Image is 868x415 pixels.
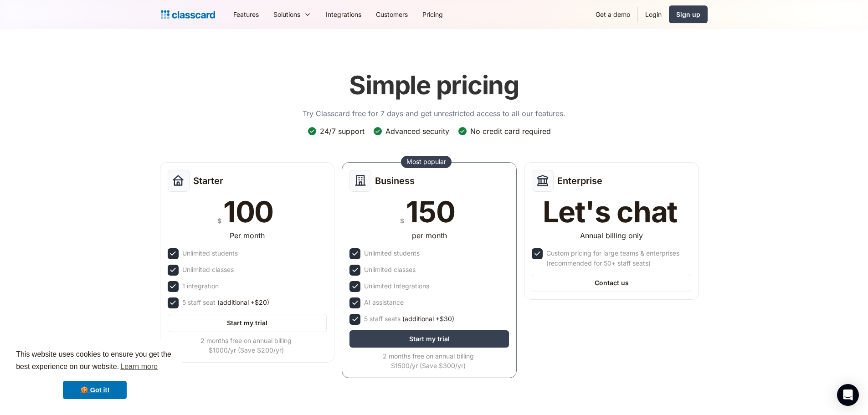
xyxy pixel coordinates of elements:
[168,336,325,355] div: 2 months free on annual billing $1000/yr (Save $200/yr)
[217,215,221,226] div: $
[402,314,454,324] span: (additional +$30)
[364,281,429,291] div: Unlimited Integrations
[217,297,269,307] span: (additional +$20)
[349,351,507,370] div: 2 months free on annual billing $1500/yr (Save $300/yr)
[364,248,420,258] div: Unlimited students
[223,197,273,226] div: 100
[580,230,643,241] div: Annual billing only
[532,274,691,292] a: Contact us
[318,4,369,25] a: Integrations
[364,297,404,307] div: AI assistance
[412,230,447,241] div: per month
[303,108,565,119] p: Try Classcard free for 7 days and get unrestricted access to all our features.
[230,230,265,241] div: Per month
[406,157,446,166] div: Most popular
[168,314,327,332] a: Start my trial
[182,265,234,275] div: Unlimited classes
[837,384,859,406] div: Open Intercom Messenger
[546,248,689,268] div: Custom pricing for large teams & enterprises (recommended for 50+ staff seats)
[588,4,637,25] a: Get a demo
[182,297,269,307] div: 5 staff seat
[364,314,454,324] div: 5 staff seats
[470,126,551,136] div: No credit card required
[400,215,404,226] div: $
[385,126,449,136] div: Advanced security
[16,349,174,374] span: This website uses cookies to ensure you get the best experience on our website.
[364,265,416,275] div: Unlimited classes
[266,4,318,25] div: Solutions
[193,175,223,186] h2: Starter
[161,8,215,21] a: home
[273,10,300,19] div: Solutions
[7,340,182,408] div: cookieconsent
[349,330,509,348] a: Start my trial
[226,4,266,25] a: Features
[669,5,708,23] a: Sign up
[375,175,415,186] h2: Business
[543,197,678,226] div: Let's chat
[320,126,365,136] div: 24/7 support
[119,360,159,374] a: learn more about cookies
[638,4,669,25] a: Login
[557,175,602,186] h2: Enterprise
[182,281,219,291] div: 1 integration
[369,4,415,25] a: Customers
[182,248,238,258] div: Unlimited students
[63,381,127,399] a: dismiss cookie message
[415,4,450,25] a: Pricing
[406,197,455,226] div: 150
[349,70,519,101] h1: Simple pricing
[676,10,700,19] div: Sign up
